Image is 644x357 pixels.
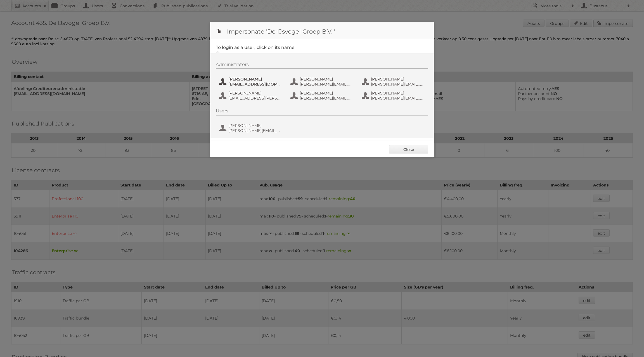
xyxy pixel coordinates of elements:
button: [PERSON_NAME] [PERSON_NAME][EMAIL_ADDRESS][PERSON_NAME][DOMAIN_NAME] [219,122,284,134]
button: [PERSON_NAME] [PERSON_NAME][EMAIL_ADDRESS][DOMAIN_NAME] [290,90,356,101]
button: [PERSON_NAME] [EMAIL_ADDRESS][PERSON_NAME][DOMAIN_NAME] [219,90,284,101]
button: [PERSON_NAME] [PERSON_NAME][EMAIL_ADDRESS][PERSON_NAME][DOMAIN_NAME] [361,76,427,87]
span: [PERSON_NAME][EMAIL_ADDRESS][DOMAIN_NAME] [371,96,425,101]
div: Users [216,108,428,115]
span: [PERSON_NAME][EMAIL_ADDRESS][DOMAIN_NAME] [300,96,354,101]
a: Close [389,145,428,153]
h1: Impersonate 'De IJsvogel Groep B.V. ' [210,22,434,39]
legend: To login as a user, click on its name [216,45,295,50]
span: [EMAIL_ADDRESS][PERSON_NAME][DOMAIN_NAME] [228,96,283,101]
span: [PERSON_NAME][EMAIL_ADDRESS][PERSON_NAME][DOMAIN_NAME] [228,128,283,133]
button: [PERSON_NAME] [PERSON_NAME][EMAIL_ADDRESS][PERSON_NAME][DOMAIN_NAME] [290,76,356,87]
span: [PERSON_NAME] [371,91,425,96]
div: Administrators [216,62,428,69]
span: [PERSON_NAME] [300,91,354,96]
span: [PERSON_NAME] [300,77,354,82]
span: [PERSON_NAME][EMAIL_ADDRESS][PERSON_NAME][DOMAIN_NAME] [300,82,354,87]
span: [PERSON_NAME] [228,123,283,128]
button: [PERSON_NAME] [EMAIL_ADDRESS][DOMAIN_NAME] [219,76,284,87]
span: [PERSON_NAME] [228,91,283,96]
span: [PERSON_NAME] [228,77,283,82]
span: [PERSON_NAME][EMAIL_ADDRESS][PERSON_NAME][DOMAIN_NAME] [371,82,425,87]
span: [EMAIL_ADDRESS][DOMAIN_NAME] [228,82,283,87]
button: [PERSON_NAME] [PERSON_NAME][EMAIL_ADDRESS][DOMAIN_NAME] [361,90,427,101]
span: [PERSON_NAME] [371,77,425,82]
